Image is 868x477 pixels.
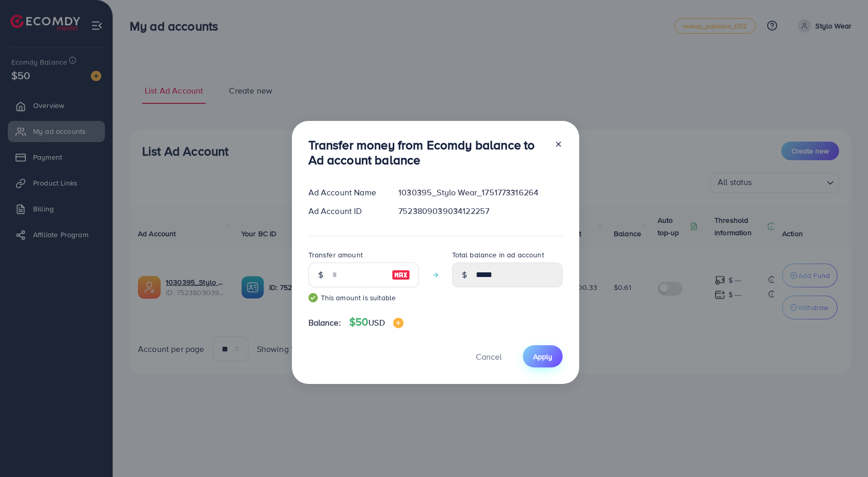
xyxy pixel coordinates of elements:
iframe: Chat [824,430,860,469]
span: Balance: [308,317,341,329]
span: Apply [533,351,552,362]
h3: Transfer money from Ecomdy balance to Ad account balance [308,137,546,167]
small: This amount is suitable [308,293,419,303]
label: Total balance in ad account [452,250,544,260]
label: Transfer amount [308,250,363,260]
div: 7523809039034122257 [390,205,570,217]
div: 1030395_Stylo Wear_1751773316264 [390,187,570,198]
span: Cancel [476,351,502,362]
button: Cancel [463,345,515,367]
button: Apply [523,345,563,367]
span: USD [368,317,384,328]
img: image [392,269,410,281]
div: Ad Account ID [300,205,391,217]
img: guide [308,293,318,302]
div: Ad Account Name [300,187,391,198]
h4: $50 [349,316,404,329]
img: image [393,318,404,328]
